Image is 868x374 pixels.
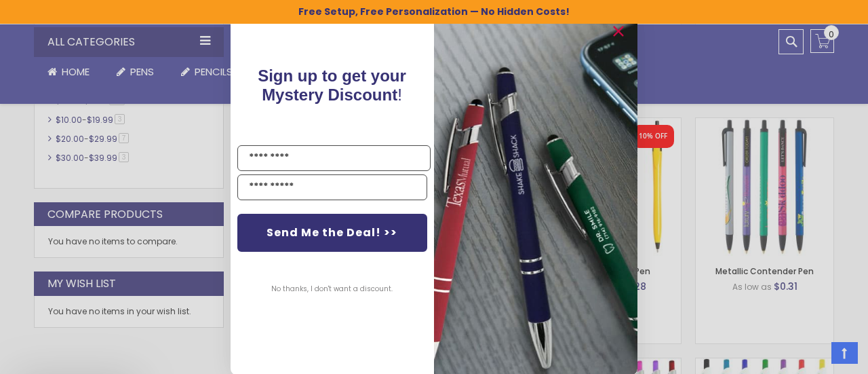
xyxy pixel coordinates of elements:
[258,67,407,104] span: Sign up to get your Mystery Discount
[608,20,629,42] button: Close dialog
[265,272,400,306] button: No thanks, I don't want a discount.
[258,67,407,104] span: !
[237,214,427,252] button: Send Me the Deal! >>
